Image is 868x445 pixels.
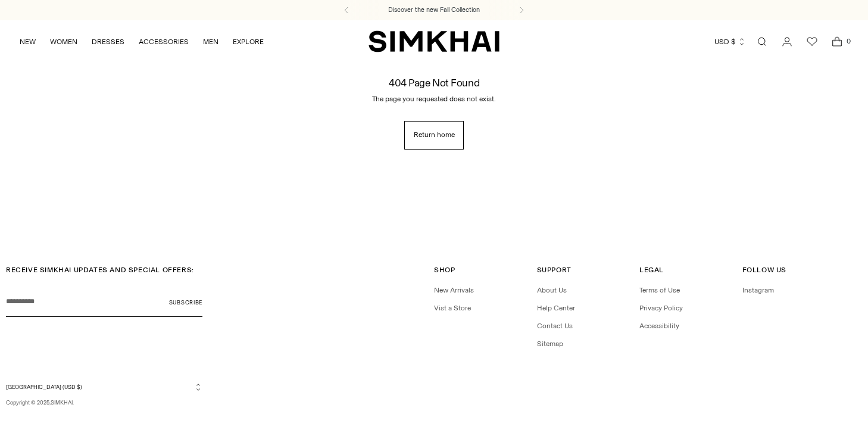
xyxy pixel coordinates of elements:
[372,94,496,104] p: The page you requested does not exist.
[389,77,479,88] h1: 404 Page Not Found
[139,29,189,55] a: ACCESSORIES
[639,266,664,274] span: Legal
[750,30,774,54] a: Open search modal
[825,30,849,54] a: Open cart modal
[434,304,471,312] a: Vist a Store
[233,29,264,55] a: EXPLORE
[169,287,202,317] button: Subscribe
[843,36,854,46] span: 0
[6,266,194,274] span: RECEIVE SIMKHAI UPDATES AND SPECIAL OFFERS:
[742,286,774,294] a: Instagram
[6,399,202,407] p: Copyright © 2025, .
[92,29,124,55] a: DRESSES
[434,266,455,274] span: Shop
[537,340,563,348] a: Sitemap
[537,322,573,330] a: Contact Us
[434,286,474,294] a: New Arrivals
[369,30,499,53] a: SIMKHAI
[414,130,455,140] span: Return home
[388,5,480,15] a: Discover the new Fall Collection
[537,286,567,294] a: About Us
[800,30,824,54] a: Wishlist
[404,121,464,150] a: Return home
[639,286,680,294] a: Terms of Use
[742,266,786,274] span: Follow Us
[639,304,683,312] a: Privacy Policy
[537,266,572,274] span: Support
[639,322,679,330] a: Accessibility
[537,304,575,312] a: Help Center
[20,29,36,55] a: NEW
[775,30,799,54] a: Go to the account page
[50,29,77,55] a: WOMEN
[6,382,202,391] button: [GEOGRAPHIC_DATA] (USD $)
[714,29,746,55] button: USD $
[51,399,73,406] a: SIMKHAI
[203,29,218,55] a: MEN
